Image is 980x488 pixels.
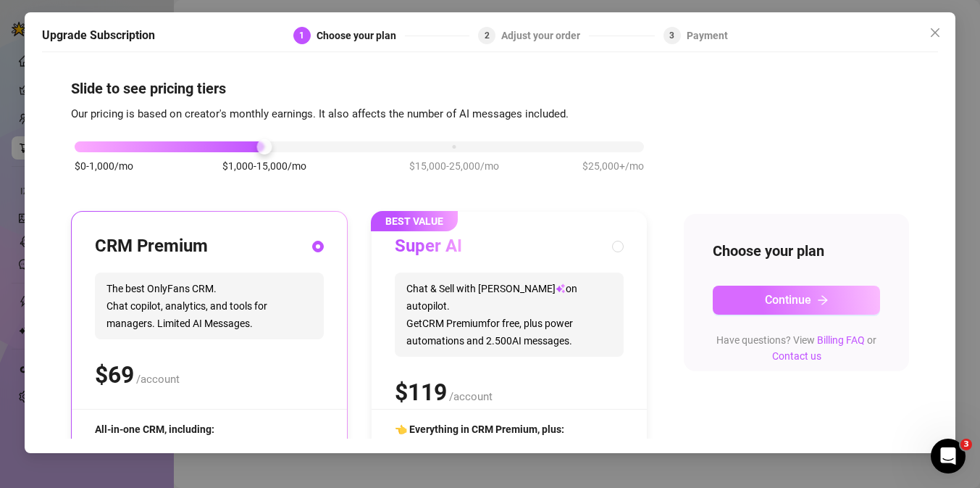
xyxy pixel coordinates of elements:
span: 👈 Everything in CRM Premium, plus: [395,423,564,435]
span: The best OnlyFans CRM. Chat copilot, analytics, and tools for managers. Limited AI Messages. [95,273,324,339]
button: Close [924,21,947,44]
div: Adjust your order [501,27,589,44]
span: 3 [669,30,674,41]
span: arrow-right [817,294,829,306]
h3: CRM Premium [95,235,208,258]
iframe: Intercom live chat [931,439,966,473]
h3: Super AI [395,235,462,258]
span: close [929,27,941,38]
span: 3 [960,439,972,450]
span: $15,000-25,000/mo [409,158,499,174]
div: Payment [687,27,728,44]
span: $ [395,379,447,406]
span: All-in-one CRM, including: [95,423,214,435]
h4: Choose your plan [713,241,880,261]
a: Billing FAQ [817,334,865,346]
span: $0-1,000/mo [75,158,133,174]
span: $ [95,361,134,389]
h5: Upgrade Subscription [42,27,155,44]
div: Choose your plan [317,27,405,44]
span: /account [136,373,180,386]
button: Continuearrow-right [713,286,880,315]
span: /account [449,390,493,403]
span: $1,000-15,000/mo [222,158,306,174]
a: Contact us [772,350,821,362]
span: Our pricing is based on creator's monthly earnings. It also affects the number of AI messages inc... [71,107,569,120]
span: 1 [299,30,304,41]
span: Chat & Sell with [PERSON_NAME] on autopilot. Get CRM Premium for free, plus power automations and... [395,273,624,357]
span: Close [924,27,947,38]
span: 2 [485,30,490,41]
span: $25,000+/mo [582,158,644,174]
span: Have questions? View or [716,334,876,362]
h4: Slide to see pricing tiers [71,78,909,99]
span: Continue [765,293,811,307]
span: BEST VALUE [371,211,458,231]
